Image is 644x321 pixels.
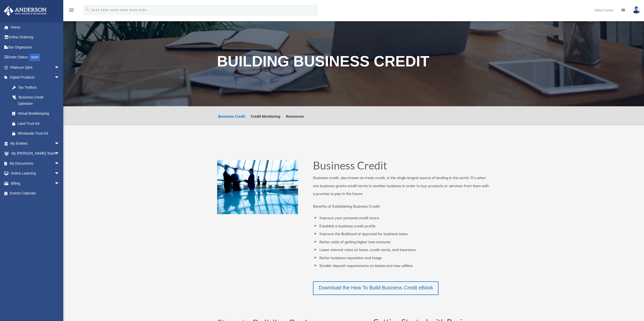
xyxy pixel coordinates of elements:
a: Business Credit [218,115,245,126]
a: Land Trust Kit [7,118,67,129]
a: Events Calendar [4,188,67,199]
a: Tax Organizers [4,42,67,52]
div: NEW [29,54,40,61]
a: My Documentsarrow_drop_down [4,158,67,168]
a: Billingarrow_drop_down [4,178,67,188]
a: Virtual Bookkeeping [7,109,67,119]
p: Benefits of Establishing Business Credit: [313,202,490,210]
a: Resources [286,115,304,126]
div: Business Credit Optimizer [18,94,58,107]
a: Digital Productsarrow_drop_down [4,72,67,83]
h1: Building Business Credit [217,54,490,71]
li: Improve the likelihood of approval for business loans [319,230,490,238]
a: Wholesale Trust Kit [7,129,67,139]
i: menu [68,7,74,13]
a: Order StatusNEW [4,52,67,63]
a: Online Ordering [4,32,67,42]
div: Land Trust Kit [18,120,61,127]
li: Better odds of getting higher loan amounts [319,238,490,246]
i: search [85,7,90,12]
img: User Pic [633,6,640,14]
a: Download the How To Build Business Credit eBook [313,281,439,295]
span: arrow_drop_down [54,158,65,169]
span: arrow_drop_down [54,149,65,159]
li: Lower interest rates on loans, credit cards, and insurance [319,245,490,254]
li: Improve your personal credit score [319,214,490,222]
span: arrow_drop_down [54,72,65,83]
span: arrow_drop_down [54,62,65,73]
li: Better business reputation and image [319,254,490,262]
a: My [PERSON_NAME] Teamarrow_drop_down [4,149,67,159]
a: Business Credit Optimizer [7,92,65,109]
span: arrow_drop_down [54,138,65,149]
li: Smaller deposit requirements on leases and new utilities [319,261,490,269]
h1: Business Credit [313,160,490,174]
p: Business credit, also known as trade credit, is the single largest source of lending in the world... [313,174,490,202]
div: Virtual Bookkeeping [18,110,61,117]
img: Anderson Advisors Platinum Portal [2,6,48,16]
div: Tax Toolbox [18,84,61,91]
a: Platinum Q&Aarrow_drop_down [4,62,67,72]
a: Home [4,22,67,32]
a: Tax Toolbox [7,82,67,92]
span: arrow_drop_down [54,168,65,179]
li: Establish a business credit profile [319,222,490,230]
a: Online Learningarrow_drop_down [4,168,67,179]
span: arrow_drop_down [54,178,65,189]
a: menu [68,9,74,13]
div: Wholesale Trust Kit [18,130,61,137]
img: business people talking in office [217,160,298,214]
a: My Entitiesarrow_drop_down [4,138,67,149]
a: Credit Monitoring [251,115,280,126]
